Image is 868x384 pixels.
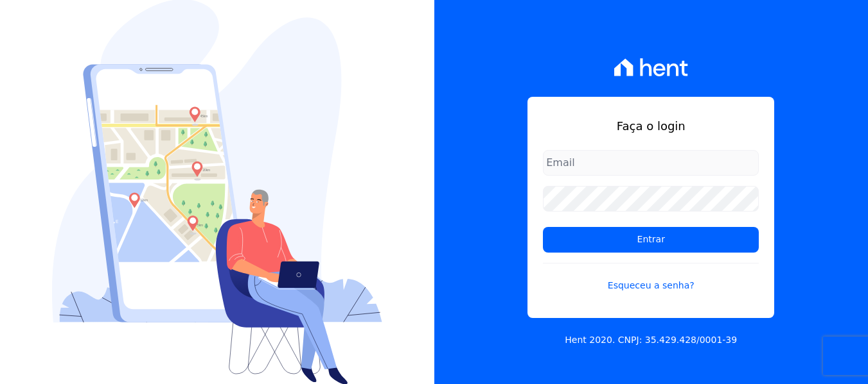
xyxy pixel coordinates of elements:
input: Email [543,150,759,176]
p: Hent 2020. CNPJ: 35.429.428/0001-39 [565,333,737,347]
input: Entrar [543,227,759,253]
h1: Faça o login [543,117,759,135]
a: Esqueceu a senha? [543,263,759,292]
